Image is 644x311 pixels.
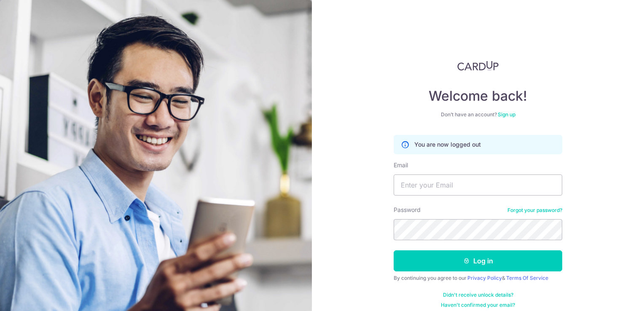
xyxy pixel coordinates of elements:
[457,61,499,71] img: CardUp Logo
[394,111,562,118] div: Don’t have an account?
[506,275,548,281] a: Terms Of Service
[467,275,502,281] a: Privacy Policy
[394,275,562,282] div: By continuing you agree to our &
[443,292,513,298] a: Didn't receive unlock details?
[441,302,515,308] a: Haven't confirmed your email?
[507,207,562,214] a: Forgot your password?
[498,111,515,118] a: Sign up
[394,161,408,169] label: Email
[394,88,562,105] h4: Welcome back!
[394,174,562,196] input: Enter your Email
[394,250,562,271] button: Log in
[394,206,421,214] label: Password
[414,140,481,149] p: You are now logged out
